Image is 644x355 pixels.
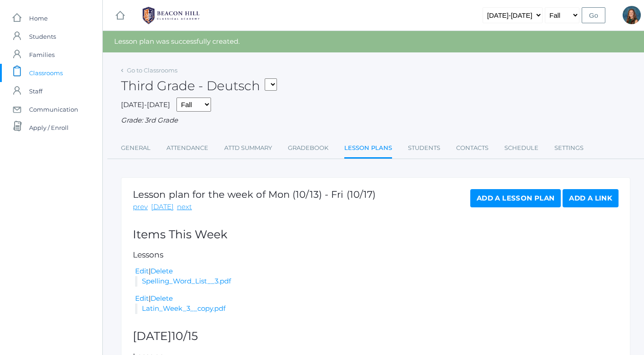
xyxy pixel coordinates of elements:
a: Edit [135,267,149,275]
span: Staff [29,82,42,100]
a: Schedule [504,139,538,157]
a: General [121,139,151,157]
h2: [DATE] [133,330,619,343]
h2: Items This Week [133,228,619,241]
span: Communication [29,100,78,118]
a: Edit [135,294,149,303]
span: [DATE]-[DATE] [121,100,170,109]
a: Contacts [456,139,488,157]
a: Attd Summary [224,139,272,157]
h5: Lessons [133,251,619,259]
span: Apply / Enroll [29,118,69,137]
a: Delete [151,294,173,303]
a: Delete [151,267,173,275]
a: Gradebook [288,139,328,157]
a: Students [408,139,440,157]
div: | [135,293,619,304]
span: 10/15 [171,329,198,343]
div: Andrea Deutsch [623,6,641,24]
img: 1_BHCALogos-05.png [137,4,205,27]
div: | [135,266,619,277]
span: Home [29,9,48,27]
a: next [177,202,192,212]
a: Attendance [166,139,208,157]
a: prev [133,202,148,212]
a: Lesson Plans [344,139,392,159]
a: Go to Classrooms [127,67,177,74]
div: Lesson plan was successfully created. [103,31,644,52]
h1: Lesson plan for the week of Mon (10/13) - Fri (10/17) [133,189,376,200]
span: Families [29,46,55,64]
a: Add a Lesson Plan [470,189,561,207]
a: Spelling_Word_List__3.pdf [142,277,231,285]
a: Settings [554,139,584,157]
a: [DATE] [151,202,174,212]
input: Go [582,7,605,23]
span: Classrooms [29,64,63,82]
span: Students [29,27,56,46]
div: Grade: 3rd Grade [121,115,630,126]
h2: Third Grade - Deutsch [121,79,277,93]
a: Latin_Week_3__copy.pdf [142,304,226,313]
a: Add a Link [563,189,619,207]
